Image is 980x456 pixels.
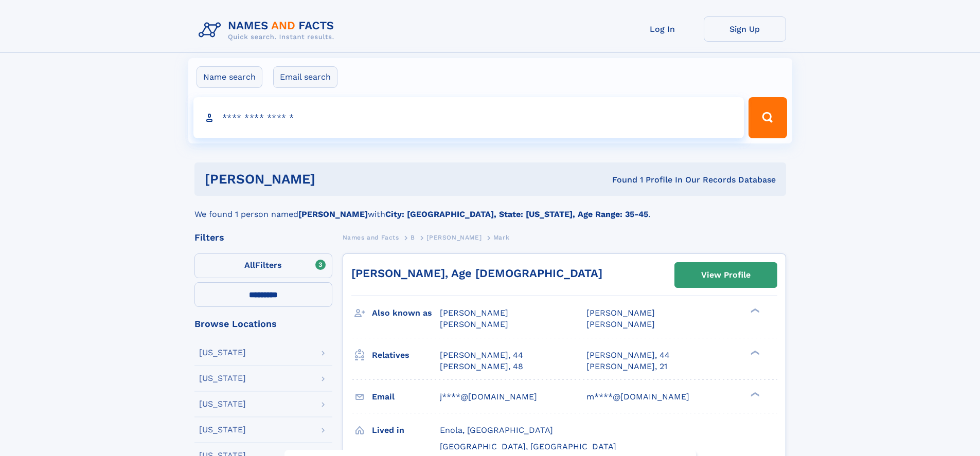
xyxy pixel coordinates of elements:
[194,253,332,278] label: Filters
[426,231,482,244] a: [PERSON_NAME]
[749,97,787,138] button: Search Button
[194,233,332,242] div: Filters
[199,426,246,434] div: [US_STATE]
[199,349,246,357] div: [US_STATE]
[194,196,786,221] div: We found 1 person named with .
[440,442,616,451] span: [GEOGRAPHIC_DATA], [GEOGRAPHIC_DATA]
[193,97,744,138] input: search input
[493,234,509,241] span: Mark
[464,174,776,186] div: Found 1 Profile In Our Records Database
[586,350,670,361] a: [PERSON_NAME], 44
[440,319,508,329] span: [PERSON_NAME]
[205,173,464,186] h1: [PERSON_NAME]
[440,350,523,361] a: [PERSON_NAME], 44
[586,319,655,329] span: [PERSON_NAME]
[372,422,440,439] h3: Lived in
[440,308,508,318] span: [PERSON_NAME]
[701,263,751,287] div: View Profile
[586,361,667,372] a: [PERSON_NAME], 21
[748,391,760,397] div: ❯
[372,304,440,322] h3: Also known as
[273,66,337,88] label: Email search
[343,231,399,244] a: Names and Facts
[411,231,415,244] a: B
[586,308,655,318] span: [PERSON_NAME]
[621,16,704,42] a: Log In
[426,234,482,241] span: [PERSON_NAME]
[298,209,368,219] b: [PERSON_NAME]
[748,349,760,356] div: ❯
[244,260,255,270] span: All
[194,319,332,329] div: Browse Locations
[199,400,246,408] div: [US_STATE]
[704,16,786,42] a: Sign Up
[351,267,602,280] a: [PERSON_NAME], Age [DEMOGRAPHIC_DATA]
[385,209,648,219] b: City: [GEOGRAPHIC_DATA], State: [US_STATE], Age Range: 35-45
[372,388,440,406] h3: Email
[411,234,415,241] span: B
[199,374,246,382] div: [US_STATE]
[748,307,760,314] div: ❯
[675,263,777,287] a: View Profile
[440,361,523,372] a: [PERSON_NAME], 48
[194,16,343,44] img: Logo Names and Facts
[197,66,262,88] label: Name search
[372,346,440,364] h3: Relatives
[440,425,553,435] span: Enola, [GEOGRAPHIC_DATA]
